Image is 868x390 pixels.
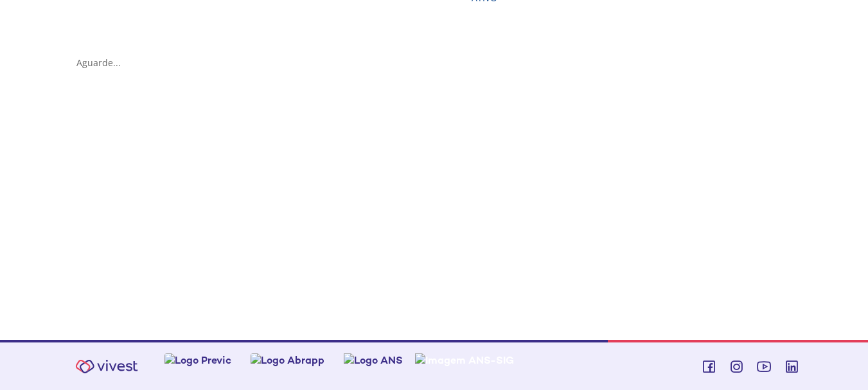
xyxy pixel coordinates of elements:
[76,82,801,315] section: <span lang="en" dir="ltr">IFrameProdutos</span>
[251,353,324,367] img: Logo Abrapp
[344,353,403,367] img: Logo ANS
[164,353,231,367] img: Logo Previc
[68,352,145,381] img: Vivest
[76,57,801,69] div: Aguarde...
[415,353,514,367] img: Imagem ANS-SIG
[76,82,801,313] iframe: Iframe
